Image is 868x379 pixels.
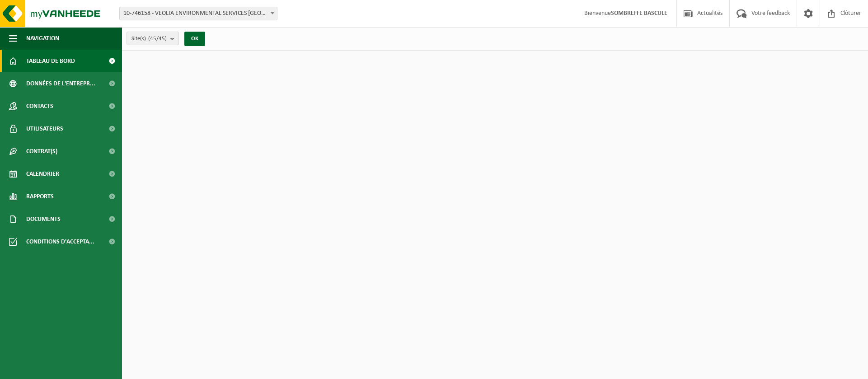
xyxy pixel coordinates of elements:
[26,230,94,253] span: Conditions d'accepta...
[26,50,75,72] span: Tableau de bord
[127,32,179,45] button: Site(s)(45/45)
[26,163,59,185] span: Calendrier
[26,117,63,140] span: Utilisateurs
[184,32,205,46] button: OK
[148,36,167,42] count: (45/45)
[26,95,53,117] span: Contacts
[120,7,277,20] span: 10-746158 - VEOLIA ENVIRONMENTAL SERVICES WALLONIE - GRÂCE-HOLLOGNE
[26,140,57,163] span: Contrat(s)
[119,7,277,20] span: 10-746158 - VEOLIA ENVIRONMENTAL SERVICES WALLONIE - GRÂCE-HOLLOGNE
[26,185,54,208] span: Rapports
[26,27,59,50] span: Navigation
[26,72,95,95] span: Données de l'entrepr...
[131,32,167,46] span: Site(s)
[26,208,61,230] span: Documents
[611,10,667,17] strong: SOMBREFFE BASCULE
